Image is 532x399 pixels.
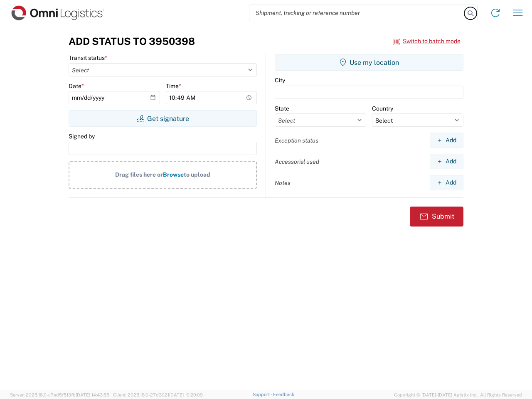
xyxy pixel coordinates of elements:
[166,82,181,90] label: Time
[372,105,393,112] label: Country
[184,171,210,178] span: to upload
[113,392,203,397] span: Client: 2025.18.0-27d3021
[69,35,195,47] h3: Add Status to 3950398
[410,207,463,227] button: Submit
[275,179,291,187] label: Notes
[115,171,163,178] span: Drag files here or
[393,34,461,48] button: Switch to batch mode
[69,110,257,127] button: Get signature
[76,392,109,397] span: [DATE] 14:43:55
[253,392,273,397] a: Support
[69,54,107,62] label: Transit status
[249,5,465,21] input: Shipment, tracking or reference number
[275,137,318,144] label: Exception status
[163,171,184,178] span: Browse
[430,154,463,169] button: Add
[69,133,95,140] label: Signed by
[430,133,463,148] button: Add
[10,392,109,397] span: Server: 2025.18.0-c7ad5f513fb
[69,82,84,90] label: Date
[273,392,294,397] a: Feedback
[275,105,289,112] label: State
[275,158,319,165] label: Accessorial used
[275,54,463,71] button: Use my location
[394,391,522,399] span: Copyright © [DATE]-[DATE] Agistix Inc., All Rights Reserved
[169,392,203,397] span: [DATE] 10:20:09
[275,76,285,84] label: City
[430,175,463,190] button: Add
